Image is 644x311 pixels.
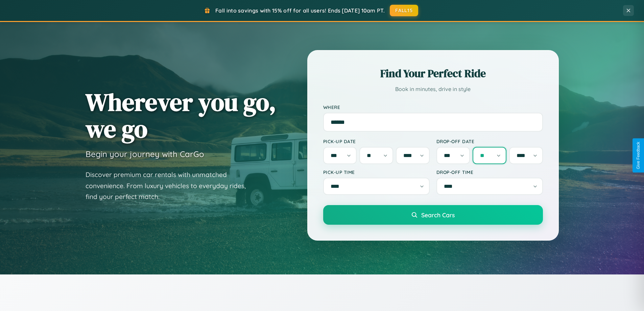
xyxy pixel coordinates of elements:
[323,104,543,110] label: Where
[323,205,543,225] button: Search Cars
[436,138,543,144] label: Drop-off Date
[86,149,204,159] h3: Begin your journey with CarGo
[390,5,418,16] button: FALL15
[86,169,255,202] p: Discover premium car rentals with unmatched convenience. From luxury vehicles to everyday rides, ...
[323,138,430,144] label: Pick-up Date
[436,169,543,175] label: Drop-off Time
[86,89,276,142] h1: Wherever you go, we go
[323,169,430,175] label: Pick-up Time
[215,7,385,14] span: Fall into savings with 15% off for all users! Ends [DATE] 10am PT.
[323,84,543,94] p: Book in minutes, drive in style
[421,211,455,219] span: Search Cars
[636,142,641,169] div: Give Feedback
[323,66,543,81] h2: Find Your Perfect Ride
